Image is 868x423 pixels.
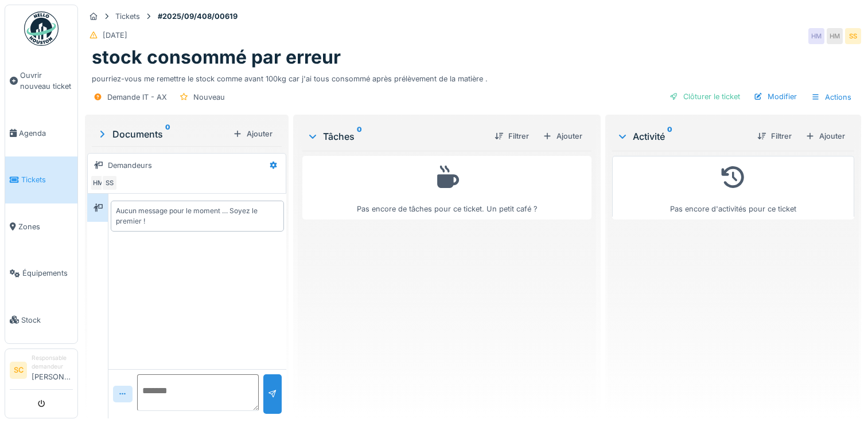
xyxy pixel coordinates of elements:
div: SS [845,28,861,44]
div: Tickets [115,11,140,22]
strong: #2025/09/408/00619 [153,11,242,22]
div: Clôturer le ticket [665,89,745,104]
a: Tickets [5,156,77,203]
div: Ajouter [801,128,850,144]
sup: 0 [357,130,362,143]
div: Ajouter [538,128,587,144]
div: Demandeurs [108,160,152,171]
h1: stock consommé par erreur [92,46,341,68]
div: Demande IT - AX [107,92,167,103]
a: SC Responsable demandeur[PERSON_NAME] [10,354,73,390]
div: pourriez-vous me remettre le stock comme avant 100kg car j'ai tous consommé après prélèvement de ... [92,69,854,84]
div: HM [827,28,843,44]
div: Aucun message pour le moment … Soyez le premier ! [116,206,279,226]
a: Agenda [5,110,77,156]
a: Zones [5,203,77,250]
div: HM [808,28,824,44]
div: HM [90,175,106,191]
div: Filtrer [490,128,534,144]
span: Ouvrir nouveau ticket [20,70,73,92]
a: Ouvrir nouveau ticket [5,52,77,110]
div: Pas encore d'activités pour ce ticket [620,161,847,214]
li: [PERSON_NAME] [32,354,73,387]
sup: 0 [165,127,170,141]
a: Équipements [5,250,77,296]
div: Nouveau [193,92,225,103]
span: Agenda [19,128,73,139]
li: SC [10,362,27,379]
div: Activité [617,130,748,143]
a: Stock [5,296,77,343]
div: Actions [806,89,857,105]
sup: 0 [667,130,672,143]
img: Badge_color-CXgf-gQk.svg [24,11,59,46]
span: Stock [21,315,73,326]
span: Équipements [22,268,73,279]
div: Ajouter [228,126,277,142]
span: Zones [18,221,73,232]
div: Modifier [749,89,801,104]
span: Tickets [21,174,73,185]
div: Tâches [307,130,485,143]
div: SS [102,175,118,191]
div: Responsable demandeur [32,354,73,371]
div: Documents [96,127,228,141]
div: Filtrer [753,128,796,144]
div: Pas encore de tâches pour ce ticket. Un petit café ? [310,161,584,214]
div: [DATE] [103,30,127,41]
